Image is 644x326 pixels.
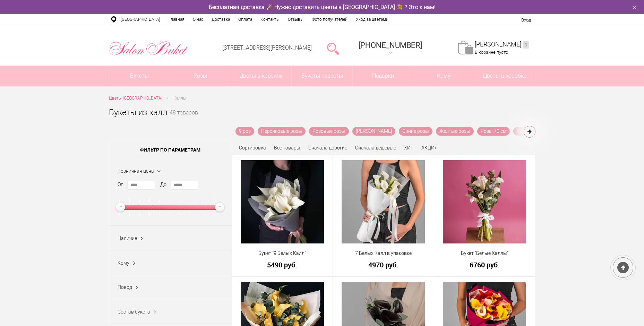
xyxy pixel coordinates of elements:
[308,145,347,151] a: Сначала дорогие
[353,66,413,86] a: Подарки
[170,110,198,127] small: 48 товаров
[118,284,132,290] span: Повод
[237,261,328,268] a: 5490 руб.
[189,14,207,25] a: О нас
[443,160,526,243] img: Букет "Белые Каллы"
[352,14,393,25] a: Уход за цветами
[231,66,292,86] a: Цветы в корзине
[309,127,349,136] a: Розовые розы
[439,261,531,268] a: 6760 руб.
[222,44,312,51] a: [STREET_ADDRESS][PERSON_NAME]
[160,181,166,188] label: До
[118,309,150,315] span: Состав букета
[274,145,300,151] a: Все товары
[475,50,508,55] span: В корзине пусто
[237,250,328,257] a: Букет "9 Белых Калл"
[118,181,123,188] label: От
[256,14,284,25] a: Контакты
[521,17,531,23] a: Вход
[359,41,422,50] span: [PHONE_NUMBER]
[118,260,129,266] span: Кому
[173,96,186,101] span: Каллы
[118,235,137,241] span: Наличие
[117,14,164,25] a: [GEOGRAPHIC_DATA]
[118,168,154,174] span: Розничная цена
[170,66,231,86] a: Розы
[109,141,232,158] span: Фильтр по параметрам
[413,66,474,86] span: Кому
[513,127,546,136] a: Розы 30 см
[477,127,510,136] a: Розы 70 см
[109,106,168,119] h1: Букеты из калл
[164,14,189,25] a: Главная
[109,96,162,101] span: Цветы [GEOGRAPHIC_DATA]
[523,41,529,49] ins: 0
[404,145,413,151] a: ХИТ
[239,145,266,151] span: Сортировка
[474,66,535,86] a: Цветы в коробке
[109,66,170,86] a: Букеты
[235,127,254,136] a: 9 роз
[436,127,474,136] a: Желтые розы
[234,14,256,25] a: Оплата
[104,3,541,11] div: Бесплатная доставка 🚀 Нужно доставить цветы в [GEOGRAPHIC_DATA] 💐 ? Это к нам!
[337,250,429,257] a: 7 Белых Калл в упаковке
[258,127,306,136] a: Персиковые розы
[342,160,425,243] img: 7 Белых Калл в упаковке
[354,38,426,58] a: [PHONE_NUMBER]
[109,95,162,102] a: Цветы [GEOGRAPHIC_DATA]
[337,261,429,268] a: 4970 руб.
[399,127,432,136] a: Синие розы
[241,160,324,243] img: Букет "9 Белых Калл"
[421,145,438,151] a: АКЦИЯ
[439,250,531,257] a: Букет "Белые Каллы"
[292,66,352,86] a: Букеты невесты
[207,14,234,25] a: Доставка
[284,14,308,25] a: Отзывы
[355,145,396,151] a: Сначала дешевые
[475,41,529,49] a: [PERSON_NAME]
[308,14,352,25] a: Фото получателей
[109,39,188,57] img: Цветы Нижний Новгород
[352,127,395,136] a: [PERSON_NAME]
